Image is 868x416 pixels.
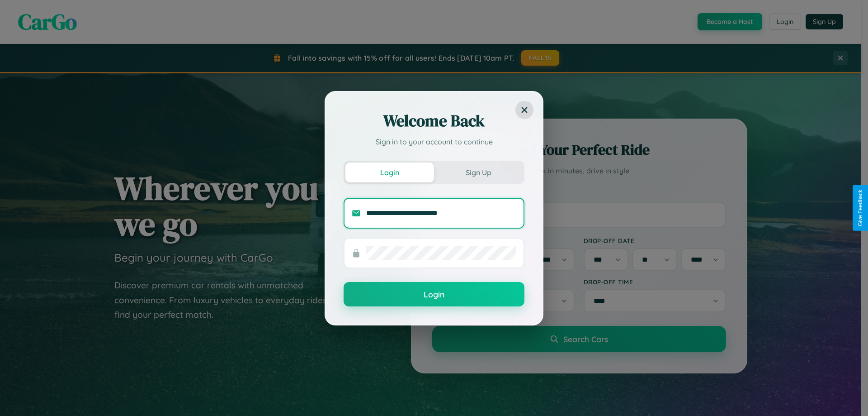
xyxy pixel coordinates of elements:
[857,190,863,226] div: Give Feedback
[434,163,523,182] button: Sign Up
[344,282,524,306] button: Login
[344,136,524,147] p: Sign in to your account to continue
[345,163,434,182] button: Login
[344,110,524,132] h2: Welcome Back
